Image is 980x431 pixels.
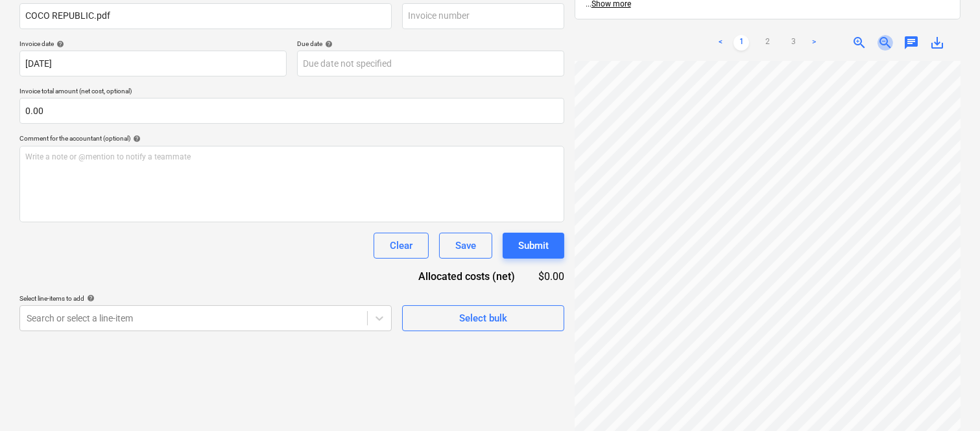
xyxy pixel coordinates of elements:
[503,233,564,259] button: Submit
[19,294,392,303] div: Select line-items to add
[734,35,749,51] a: Page 1 is your current page
[878,35,893,51] span: zoom_out
[130,135,141,143] span: help
[402,305,564,331] button: Select bulk
[19,3,392,29] input: Document name
[439,233,492,259] button: Save
[536,269,564,284] div: $0.00
[19,40,287,48] div: Invoice date
[374,233,429,259] button: Clear
[297,51,564,76] input: Due date not specified
[19,87,564,98] p: Invoice total amount (net cost, optional)
[518,237,549,254] div: Submit
[402,3,564,29] input: Invoice number
[396,269,536,284] div: Allocated costs (net)
[19,134,564,143] div: Comment for the accountant (optional)
[84,294,95,302] span: help
[915,369,980,431] iframe: Chat Widget
[297,40,564,48] div: Due date
[903,35,919,51] span: chat
[459,310,507,327] div: Select bulk
[19,98,564,124] input: Invoice total amount (net cost, optional)
[455,237,476,254] div: Save
[390,237,412,254] div: Clear
[322,40,333,48] span: help
[929,35,945,51] span: save_alt
[806,35,822,51] a: Next page
[713,35,728,51] a: Previous page
[852,35,867,51] span: zoom_in
[19,51,287,76] input: Invoice date not specified
[759,35,775,51] a: Page 2
[785,35,801,51] a: Page 3
[54,40,64,48] span: help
